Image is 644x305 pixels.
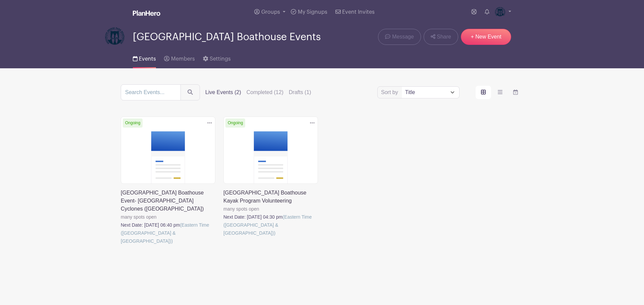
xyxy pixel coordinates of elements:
img: Logo-Title.png [105,27,125,47]
a: Events [133,47,156,68]
span: Message [392,33,414,41]
span: Event Invites [342,9,375,15]
span: Settings [210,56,231,62]
label: Sort by [381,88,400,96]
label: Drafts (1) [289,88,311,96]
span: Share [437,33,451,41]
label: Live Events (2) [205,88,241,96]
a: Message [378,29,421,45]
a: Share [424,29,458,45]
input: Search Events... [121,84,181,100]
img: logo_white-6c42ec7e38ccf1d336a20a19083b03d10ae64f83f12c07503d8b9e83406b4c7d.svg [133,10,160,16]
span: [GEOGRAPHIC_DATA] Boathouse Events [133,31,321,43]
div: order and view [476,86,523,99]
span: My Signups [298,9,327,15]
span: Events [139,56,156,62]
a: + New Event [461,29,511,45]
img: Logo-Title.png [495,7,505,17]
a: Members [164,47,195,68]
span: Groups [261,9,280,15]
div: filters [205,88,311,96]
a: Settings [203,47,231,68]
span: Members [171,56,195,62]
label: Completed (12) [247,88,283,96]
